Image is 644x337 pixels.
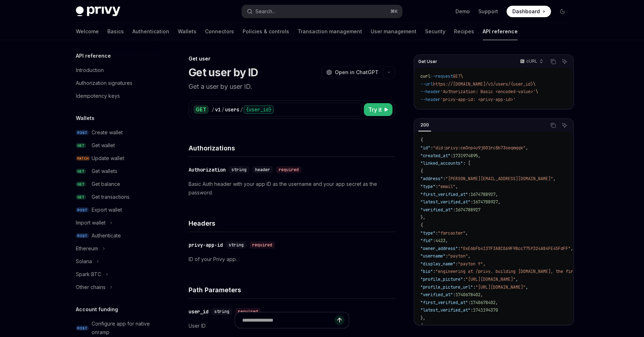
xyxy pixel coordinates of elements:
[178,23,196,40] a: Wallets
[470,300,496,305] span: 1740678402
[420,137,423,143] span: {
[189,255,395,264] p: ID of your Privy app.
[70,281,162,294] button: Other chains
[445,253,448,259] span: :
[433,269,435,274] span: :
[420,276,463,282] span: "profile_picture"
[470,307,473,313] span: :
[76,244,98,253] div: Ethereum
[420,307,470,313] span: "latest_verified_at"
[438,184,455,189] span: "email"
[435,184,438,189] span: :
[244,105,274,114] div: {user_id}
[189,82,395,92] p: Get a user by user ID.
[225,106,239,113] div: users
[453,73,460,79] span: GET
[70,216,162,229] button: Import wallet
[465,230,468,236] span: ,
[420,145,430,151] span: "id"
[463,276,465,282] span: :
[76,218,106,227] div: Import wallet
[458,246,460,251] span: :
[70,90,162,102] a: Idempotency keys
[478,8,498,15] a: Support
[107,23,124,40] a: Basics
[470,192,496,197] span: 1674788927
[468,300,470,305] span: :
[420,292,453,298] span: "verified_at"
[468,192,470,197] span: :
[433,145,526,151] span: "did:privy:cm3np4u9j001rc8b73seqmqqk"
[420,284,473,290] span: "profile_picture_url"
[390,9,398,14] span: ⌘ K
[458,261,483,267] span: "payton ↑"
[420,261,455,267] span: "display_name"
[76,305,118,314] h5: Account funding
[240,106,243,113] div: /
[420,269,433,274] span: "bio"
[189,218,395,228] h4: Headers
[420,160,463,166] span: "linked_accounts"
[430,73,453,79] span: --request
[420,238,433,244] span: "fid"
[418,59,437,64] span: Get User
[76,283,106,292] div: Other chains
[420,315,425,321] span: },
[516,276,518,282] span: ,
[249,241,275,249] div: required
[189,143,395,153] h4: Authorizations
[371,23,416,40] a: User management
[420,81,433,87] span: --url
[455,292,480,298] span: 1740678402
[468,253,470,259] span: ,
[420,222,423,228] span: {
[368,105,382,114] span: Try it
[470,199,473,205] span: :
[70,139,162,152] a: GETGet wallet
[189,241,223,249] div: privy-app-id
[420,230,435,236] span: "type"
[473,307,498,313] span: 1741194370
[516,56,546,68] button: cURL
[92,206,122,214] div: Export wallet
[92,128,123,137] div: Create wallet
[463,160,470,166] span: : [
[70,191,162,203] a: GETGet transactions
[70,178,162,191] a: GETGet balance
[483,261,486,267] span: ,
[433,238,435,244] span: :
[455,261,458,267] span: :
[229,242,244,248] span: string
[496,192,498,197] span: ,
[76,66,104,74] div: Introduction
[483,23,518,40] a: API reference
[92,231,121,240] div: Authenticate
[420,246,458,251] span: "owner_address"
[460,246,571,251] span: "0xE6bFb4137F3A8C069F98cc775f324A84FE45FdFF"
[76,23,99,40] a: Welcome
[433,81,533,87] span: https://[DOMAIN_NAME]/v1/users/{user_id}
[335,315,345,325] button: Send message
[211,106,214,113] div: /
[189,55,395,62] div: Get user
[420,300,468,305] span: "first_verified_at"
[533,81,536,87] span: \
[231,167,247,173] span: string
[189,166,226,173] div: Authorization
[453,292,455,298] span: :
[560,57,569,66] button: Ask AI
[465,276,516,282] span: "[URL][DOMAIN_NAME]"
[420,199,470,205] span: "latest_verified_at"
[215,106,221,113] div: v1
[70,77,162,90] a: Authorization signatures
[420,184,435,189] span: "type"
[76,270,101,279] div: Spark BTC
[70,203,162,216] a: POSTExport wallet
[76,207,89,213] span: POST
[445,238,448,244] span: ,
[425,23,445,40] a: Security
[76,143,86,148] span: GET
[92,154,124,163] div: Update wallet
[420,192,468,197] span: "first_verified_at"
[70,242,162,255] button: Ethereum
